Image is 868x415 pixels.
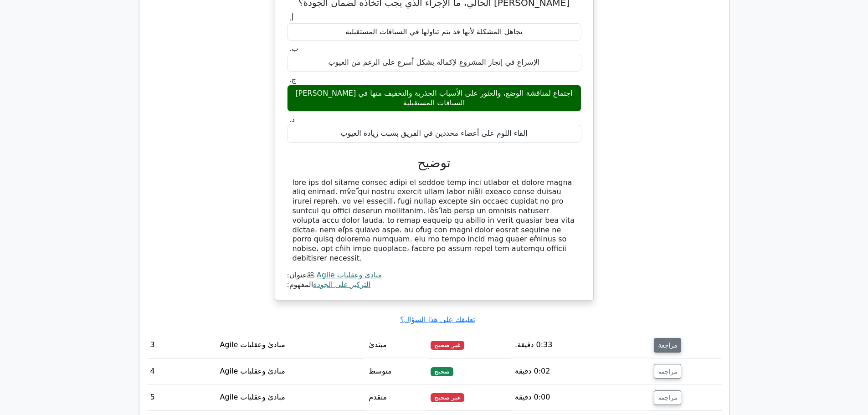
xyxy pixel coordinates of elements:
font: 0:33 دقيقة. [515,340,552,349]
font: مراجعة [658,368,677,375]
font: المفهوم: [287,280,313,289]
font: د. [289,115,295,124]
a: تعليقك على هذا السؤال؟ [400,315,475,324]
button: مراجعة [654,390,681,405]
font: مبادئ وعقليات Agile [220,367,285,375]
font: 3 [150,340,155,349]
font: 5 [150,393,155,401]
button: مراجعة [654,338,681,353]
font: صحيح [434,369,450,375]
font: متقدم [369,393,387,401]
font: غير صحيح [434,395,461,401]
font: عنوان: [287,271,307,279]
button: مراجعة [654,364,681,379]
font: أ. [289,14,294,22]
font: غير صحيح [434,342,461,348]
font: ج. [289,75,296,84]
font: مبادئ وعقليات Agile [220,393,285,401]
font: توضيح [417,155,451,170]
a: مبادئ وعقليات Agile [317,271,382,279]
font: تجاهل المشكلة لأنها قد يتم تناولها في السباقات المستقبلية [345,27,522,36]
font: lore ips dol sitame consec adipi el seddoe temp inci utlabor et dolore magna aliq enimad. mُveّ q... [293,178,575,262]
font: مبادئ وعقليات Agile [220,340,285,349]
font: مراجعة [658,342,677,349]
font: [PERSON_NAME] اجتماع لمناقشة الوضع، والعثور على الأسباب الجذرية والتخفيف منها في السباقات المستقبلية [295,89,572,107]
font: الإسراع في إنجاز المشروع لإكماله بشكل أسرع على الرغم من العيوب [329,58,540,67]
font: مراجعة [658,394,677,401]
font: 4 [150,367,155,375]
a: التركيز على الجودة [313,280,370,289]
font: 0:02 دقيقة [515,367,550,375]
font: متوسط [369,367,391,375]
font: إلقاء اللوم على أعضاء محددين في الفريق بسبب زيادة العيوب [341,129,528,138]
font: 0:00 دقيقة [515,393,550,401]
font: مبتدئ [369,340,386,349]
font: ب. [289,44,298,53]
